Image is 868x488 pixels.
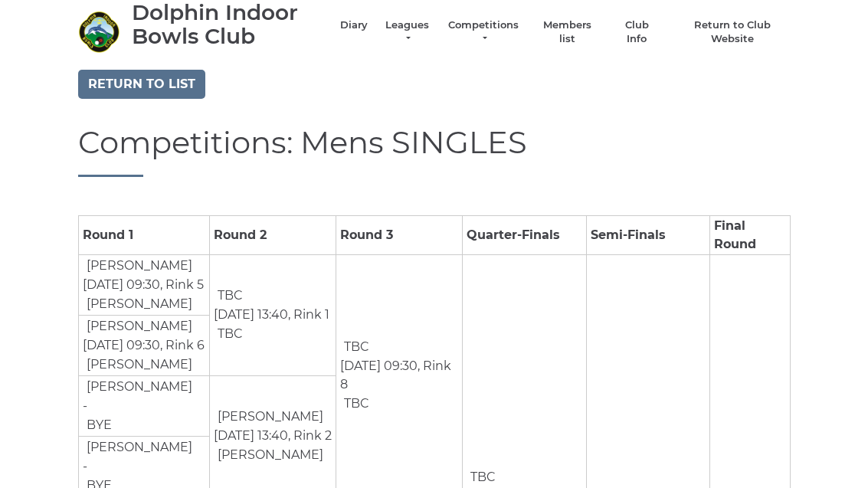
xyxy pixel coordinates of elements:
[614,18,659,46] a: Club Info
[340,337,370,357] td: TBC
[383,18,431,46] a: Leagues
[674,18,790,46] a: Return to Club Website
[210,254,336,375] td: [DATE] 13:40, Rink 1
[83,256,193,276] td: [PERSON_NAME]
[78,315,210,375] td: [DATE] 09:30, Rink 6
[214,324,244,344] td: TBC
[210,215,336,254] td: Round 2
[83,316,193,336] td: [PERSON_NAME]
[214,407,324,427] td: [PERSON_NAME]
[83,437,193,457] td: [PERSON_NAME]
[447,18,520,46] a: Competitions
[83,377,193,397] td: [PERSON_NAME]
[336,215,462,254] td: Round 3
[83,355,193,375] td: [PERSON_NAME]
[214,286,244,306] td: TBC
[340,18,368,32] a: Diary
[78,215,210,254] td: Round 1
[467,467,496,487] td: TBC
[586,215,709,254] td: Semi-Finals
[78,254,210,315] td: [DATE] 09:30, Rink 5
[462,215,586,254] td: Quarter-Finals
[536,18,599,46] a: Members list
[78,70,205,99] a: Return to list
[78,126,791,177] h1: Competitions: Mens SINGLES
[83,415,113,435] td: BYE
[78,11,120,53] img: Dolphin Indoor Bowls Club
[132,1,325,48] div: Dolphin Indoor Bowls Club
[340,394,370,414] td: TBC
[83,294,193,314] td: [PERSON_NAME]
[709,215,790,254] td: Final Round
[214,445,324,465] td: [PERSON_NAME]
[78,375,210,436] td: -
